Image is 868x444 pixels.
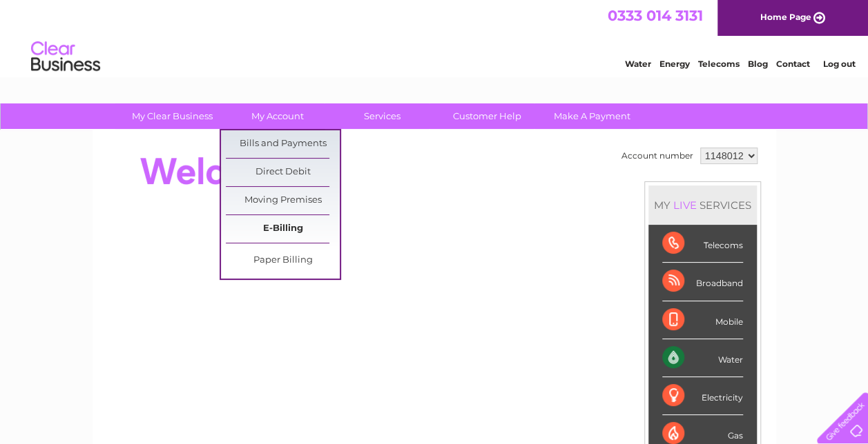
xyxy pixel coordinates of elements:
[671,199,700,212] div: LIVE
[430,103,544,129] a: Customer Help
[608,7,703,24] a: 0333 014 3131
[30,36,101,78] img: logo.png
[822,59,855,69] a: Log out
[226,130,340,158] a: Bills and Payments
[226,187,340,214] a: Moving Premises
[226,159,340,186] a: Direct Debit
[748,59,768,69] a: Blog
[698,59,740,69] a: Telecoms
[662,377,743,415] div: Electricity
[220,103,334,129] a: My Account
[662,301,743,339] div: Mobile
[662,263,743,301] div: Broadband
[226,215,340,243] a: E-Billing
[535,103,649,129] a: Make A Payment
[659,59,690,69] a: Energy
[618,144,697,168] td: Account number
[625,59,651,69] a: Water
[108,8,761,67] div: Clear Business is a trading name of Verastar Limited (registered in [GEOGRAPHIC_DATA] No. 3667643...
[648,185,757,225] div: MY SERVICES
[325,103,439,129] a: Services
[115,103,229,129] a: My Clear Business
[226,247,340,274] a: Paper Billing
[662,339,743,377] div: Water
[776,59,810,69] a: Contact
[662,225,743,263] div: Telecoms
